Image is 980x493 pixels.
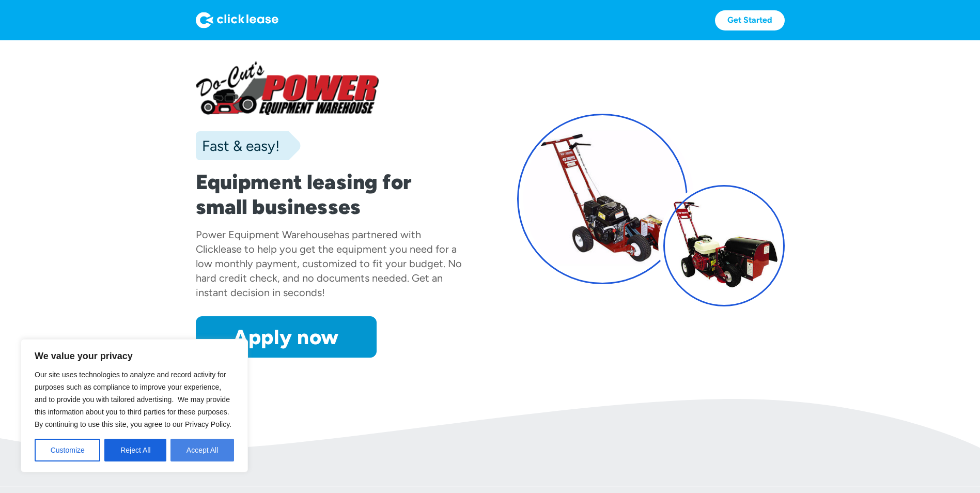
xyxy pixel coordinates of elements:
[196,135,279,156] div: Fast & easy!
[196,228,334,241] div: Power Equipment Warehouse
[196,228,462,299] div: has partnered with Clicklease to help you get the equipment you need for a low monthly payment, c...
[21,339,248,472] div: We value your privacy
[196,170,463,219] h1: Equipment leasing for small businesses
[196,12,278,28] img: Logo
[170,439,234,461] button: Accept All
[35,439,100,461] button: Customize
[715,10,785,30] a: Get Started
[35,371,231,428] span: Our site uses technologies to analyze and record activity for purposes such as compliance to impr...
[196,316,377,358] a: Apply now
[104,439,166,461] button: Reject All
[35,350,234,362] p: We value your privacy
